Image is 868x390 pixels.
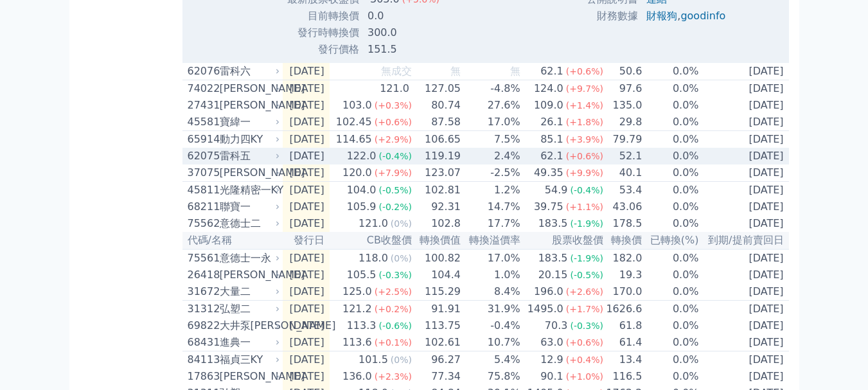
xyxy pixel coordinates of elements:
[566,202,603,212] span: (+1.1%)
[344,182,379,198] div: 104.0
[375,168,412,178] span: (+7.9%)
[461,351,521,369] td: 5.4%
[188,318,217,333] div: 69822
[340,284,375,299] div: 125.0
[412,368,461,385] td: 77.34
[450,65,461,77] span: 無
[604,80,642,98] td: 97.6
[360,8,450,24] td: 0.0
[188,284,217,299] div: 31672
[542,182,571,198] div: 54.9
[604,267,642,283] td: 19.3
[340,369,375,384] div: 136.0
[566,117,603,127] span: (+1.8%)
[182,232,283,249] th: 代碼/名稱
[412,199,461,215] td: 92.31
[375,304,412,314] span: (+0.2%)
[646,10,677,22] a: 財報狗
[220,64,278,79] div: 雷科六
[538,64,566,79] div: 62.1
[604,148,642,164] td: 52.1
[220,98,278,113] div: [PERSON_NAME]
[461,267,521,283] td: 1.0%
[344,267,379,283] div: 105.5
[538,132,566,147] div: 85.1
[536,251,571,266] div: 183.5
[412,232,461,249] th: 轉換價值
[536,216,571,231] div: 183.5
[412,148,461,164] td: 119.19
[604,182,642,199] td: 53.4
[642,267,699,283] td: 0.0%
[283,131,330,148] td: [DATE]
[412,283,461,301] td: 115.29
[412,267,461,283] td: 104.4
[700,283,789,301] td: [DATE]
[378,321,412,331] span: (-0.6%)
[642,334,699,351] td: 0.0%
[531,98,566,113] div: 109.0
[461,317,521,334] td: -0.4%
[220,352,278,368] div: 福貞三KY
[461,80,521,98] td: -4.8%
[344,199,379,215] div: 105.9
[642,199,699,215] td: 0.0%
[188,98,217,113] div: 27431
[700,131,789,148] td: [DATE]
[220,318,278,333] div: 大井泵[PERSON_NAME]
[700,232,789,249] th: 到期/提前賣回日
[340,98,375,113] div: 103.0
[700,368,789,385] td: [DATE]
[188,335,217,350] div: 68431
[283,283,330,301] td: [DATE]
[188,216,217,231] div: 75562
[642,368,699,385] td: 0.0%
[566,151,603,161] span: (+0.6%)
[412,131,461,148] td: 106.65
[375,287,412,297] span: (+2.5%)
[220,182,278,198] div: 光隆精密一KY
[220,81,278,96] div: [PERSON_NAME]
[461,301,521,318] td: 31.9%
[360,24,450,41] td: 300.0
[356,251,391,266] div: 118.0
[375,371,412,382] span: (+2.3%)
[360,41,450,58] td: 151.5
[378,185,412,195] span: (-0.5%)
[700,249,789,267] td: [DATE]
[375,117,412,127] span: (+0.6%)
[570,270,603,280] span: (-0.5%)
[412,182,461,199] td: 102.81
[188,165,217,181] div: 37075
[642,182,699,199] td: 0.0%
[188,301,217,317] div: 31312
[412,215,461,232] td: 102.8
[283,164,330,182] td: [DATE]
[570,218,603,229] span: (-1.9%)
[700,351,789,369] td: [DATE]
[412,301,461,318] td: 91.91
[283,317,330,334] td: [DATE]
[642,232,699,249] th: 已轉換(%)
[570,253,603,263] span: (-1.9%)
[283,334,330,351] td: [DATE]
[220,132,278,147] div: 動力四KY
[283,80,330,98] td: [DATE]
[283,182,330,199] td: [DATE]
[642,97,699,114] td: 0.0%
[604,283,642,301] td: 170.0
[639,8,736,24] td: ,
[283,232,330,249] th: 發行日
[570,185,603,195] span: (-0.4%)
[333,114,375,130] div: 102.45
[604,301,642,318] td: 1626.6
[283,368,330,385] td: [DATE]
[340,301,375,317] div: 121.2
[642,148,699,164] td: 0.0%
[220,369,278,384] div: [PERSON_NAME]
[700,80,789,98] td: [DATE]
[330,232,412,249] th: CB收盤價
[283,97,330,114] td: [DATE]
[604,351,642,369] td: 13.4
[604,63,642,80] td: 50.6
